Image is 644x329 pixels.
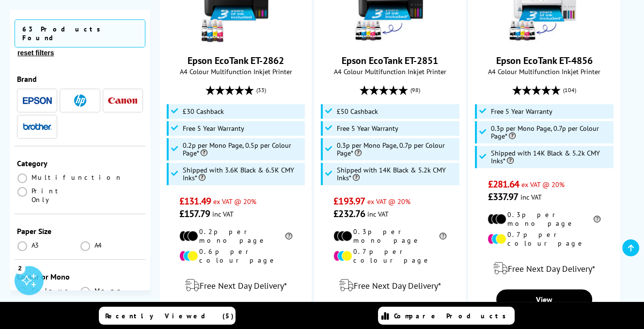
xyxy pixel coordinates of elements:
[179,207,210,220] span: £157.79
[521,180,565,189] span: ex VAT @ 20%
[200,37,272,47] a: Epson EcoTank ET-2862
[15,48,57,57] button: reset filters
[15,19,145,47] span: 63 Products Found
[212,209,234,219] span: inc VAT
[179,195,211,207] span: £131.49
[319,272,460,299] div: modal_delivery
[31,173,123,182] span: Multifunction
[491,108,552,115] span: Free 5 Year Warranty
[17,158,143,168] div: Category
[20,120,55,133] button: Brother
[337,125,398,132] span: Free 5 Year Warranty
[342,54,438,67] a: Epson EcoTank ET-2851
[473,67,614,76] span: A4 Colour Multifunction Inkjet Printer
[20,94,55,107] button: Epson
[183,166,302,182] span: Shipped with 3.6K Black & 6.5K CMY Inks*
[17,226,143,236] div: Paper Size
[333,227,446,245] li: 0.3p per mono page
[487,230,600,248] li: 0.7p per colour page
[319,67,460,76] span: A4 Colour Multifunction Inkjet Printer
[337,141,456,157] span: 0.3p per Mono Page, 0.7p per Colour Page*
[496,289,592,310] a: View
[508,37,581,47] a: Epson EcoTank ET-4856
[179,247,292,265] li: 0.6p per colour page
[520,192,542,202] span: inc VAT
[105,312,234,320] span: Recently Viewed (5)
[394,312,511,320] span: Compare Products
[165,67,306,76] span: A4 Colour Multifunction Inkjet Printer
[183,108,224,115] span: £30 Cashback
[333,195,365,207] span: £193.97
[354,37,426,47] a: Epson EcoTank ET-2851
[563,81,576,99] span: (104)
[367,197,410,206] span: ex VAT @ 20%
[17,272,143,282] div: Colour or Mono
[183,125,244,132] span: Free 5 Year Warranty
[108,97,137,104] img: Canon
[94,241,103,250] span: A4
[367,209,389,219] span: inc VAT
[337,108,378,115] span: £50 Cashback
[213,197,256,206] span: ex VAT @ 20%
[333,207,365,220] span: £232.76
[31,241,40,250] span: A3
[378,307,515,325] a: Compare Products
[337,166,456,182] span: Shipped with 14K Black & 5.2k CMY Inks*
[31,286,72,295] span: Colour
[487,178,519,190] span: £281.64
[31,187,80,204] span: Print Only
[473,255,614,282] div: modal_delivery
[17,74,143,84] div: Brand
[23,97,52,104] img: Epson
[94,286,126,295] span: Mono
[105,94,140,107] button: Canon
[333,247,446,265] li: 0.7p per colour page
[165,272,306,299] div: modal_delivery
[410,81,420,99] span: (98)
[179,227,292,245] li: 0.2p per mono page
[256,81,266,99] span: (33)
[183,141,302,157] span: 0.2p per Mono Page, 0.5p per Colour Page*
[15,263,25,273] div: 2
[487,210,600,228] li: 0.3p per mono page
[188,54,284,67] a: Epson EcoTank ET-2862
[23,123,52,130] img: Brother
[487,190,518,203] span: £337.97
[74,94,86,107] img: HP
[491,125,611,140] span: 0.3p per Mono Page, 0.7p per Colour Page*
[99,307,236,325] a: Recently Viewed (5)
[63,94,97,107] button: HP
[496,54,592,67] a: Epson EcoTank ET-4856
[491,149,611,165] span: Shipped with 14K Black & 5.2k CMY Inks*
